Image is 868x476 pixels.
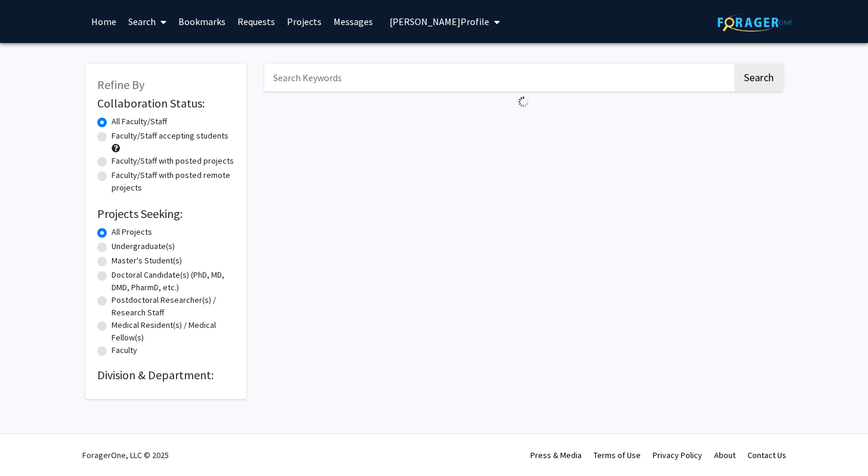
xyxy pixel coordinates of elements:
input: Search Keywords [264,64,733,91]
h2: Collaboration Status: [97,96,234,110]
label: All Projects [112,226,152,238]
a: Privacy Policy [653,450,702,460]
h2: Division & Department: [97,368,234,382]
label: Doctoral Candidate(s) (PhD, MD, DMD, PharmD, etc.) [112,269,234,294]
label: Faculty [112,344,137,357]
label: Postdoctoral Researcher(s) / Research Staff [112,294,234,319]
nav: Page navigation [264,112,783,140]
a: Messages [328,1,379,42]
a: Requests [231,1,281,42]
a: Search [122,1,172,42]
label: Faculty/Staff with posted projects [112,155,234,167]
div: ForagerOne, LLC © 2025 [82,434,169,476]
label: Faculty/Staff accepting students [112,130,228,142]
a: Projects [281,1,328,42]
img: Loading [513,91,534,112]
a: Bookmarks [172,1,231,42]
a: Home [85,1,122,42]
label: All Faculty/Staff [112,115,167,128]
a: Terms of Use [594,450,641,460]
h2: Projects Seeking: [97,207,234,221]
label: Faculty/Staff with posted remote projects [112,169,234,194]
button: Search [734,64,783,91]
iframe: Chat [817,422,859,467]
label: Undergraduate(s) [112,240,175,253]
a: Press & Media [530,450,582,460]
a: Contact Us [747,450,786,460]
label: Master's Student(s) [112,254,182,267]
span: [PERSON_NAME] Profile [390,16,489,27]
label: Medical Resident(s) / Medical Fellow(s) [112,319,234,344]
img: ForagerOne Logo [718,13,792,32]
a: About [714,450,736,460]
span: Refine By [97,77,144,92]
